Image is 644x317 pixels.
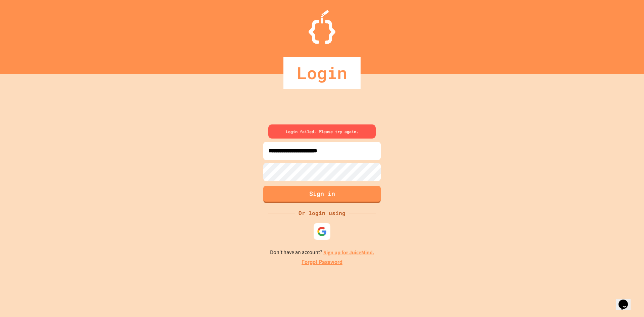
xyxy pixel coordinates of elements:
[616,290,637,310] iframe: chat widget
[317,226,327,236] img: google-icon.svg
[295,209,349,217] div: Or login using
[268,124,376,139] div: Login failed. Please try again.
[263,186,381,203] button: Sign in
[283,57,361,89] div: Login
[302,258,342,266] a: Forgot Password
[323,249,374,256] a: Sign up for JuiceMind.
[270,248,374,257] p: Don't have an account?
[309,10,335,44] img: Logo.svg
